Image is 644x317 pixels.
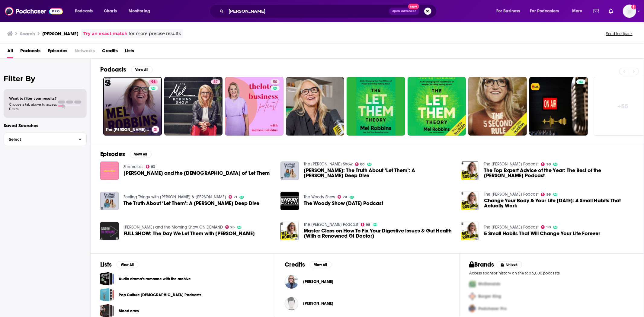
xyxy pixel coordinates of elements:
a: Change Your Body & Your Life in 1 Month: 4 Small Habits That Actually Work [461,192,479,210]
a: 70 [338,195,347,199]
span: 71 [234,196,237,198]
span: [PERSON_NAME] and the [DEMOGRAPHIC_DATA] of 'Let Them' [123,171,270,176]
h3: The [PERSON_NAME] Podcast [106,127,149,132]
span: 83 [151,165,155,168]
h2: Filter By [4,74,87,83]
img: Master Class on How To Fix Your Digestive Issues & Gut Health (With a Renowned GI Doctor) [280,222,299,240]
span: [PERSON_NAME] [303,301,333,306]
a: Audio drama’s romance with the archive [119,276,191,282]
span: Podchaser Pro [478,306,507,311]
button: Open AdvancedNew [389,8,419,15]
a: 57 [164,77,223,136]
a: The Woody Show December 21, 2021 Podcast [304,201,383,206]
h2: Credits [285,261,305,268]
a: AMY: The Truth About ‘Let Them’: A Mel Robbins Deep Dive [304,168,454,178]
a: Shameless [123,164,143,169]
span: Burger King [478,294,501,299]
a: Master Class on How To Fix Your Digestive Issues & Gut Health (With a Renowned GI Doctor) [304,228,454,239]
a: The Mel Robbins Podcast [304,222,358,227]
span: 98 [151,79,155,85]
span: For Podcasters [530,7,559,15]
a: Podchaser - Follow, Share and Rate Podcasts [5,5,63,17]
a: 98 [361,223,370,226]
h3: Search [20,31,35,37]
a: 83 [146,165,155,168]
button: open menu [124,6,158,16]
h2: Brands [469,261,494,268]
a: All [7,46,13,58]
button: Mel RobbinsMel Robbins [285,272,450,291]
div: Search podcasts, credits, & more... [215,4,442,18]
a: Episodes [48,46,67,58]
span: Open Advanced [392,10,417,13]
input: Search podcasts, credits, & more... [226,6,389,16]
a: 50 [225,77,284,136]
a: The Truth About ‘Let Them’: A Mel Robbins Deep Dive [123,201,259,206]
a: Podcasts [20,46,40,58]
span: 50 [273,79,277,85]
span: 98 [546,226,551,229]
h3: [PERSON_NAME] [42,31,78,37]
span: 98 [546,163,551,166]
button: open menu [71,6,101,16]
a: The Mel Robbins Podcast [484,192,539,197]
h2: Podcasts [100,66,126,73]
span: The Top Expert Advice of the Year: The Best of the [PERSON_NAME] Podcast [484,168,634,178]
a: Elvis Duran and the Morning Show ON DEMAND [123,225,223,230]
a: 76 [225,225,235,229]
img: User Profile [623,5,636,18]
img: Mel Robbins [285,275,298,289]
span: Choose a tab above to access filters. [9,102,57,111]
a: 98 [541,225,551,229]
a: Audio drama’s romance with the archive [100,272,114,286]
a: 50 [271,79,280,84]
span: 70 [343,196,347,198]
span: 76 [230,226,235,229]
a: EpisodesView All [100,150,152,158]
img: The Top Expert Advice of the Year: The Best of the Mel Robbins Podcast [461,162,479,180]
img: AMY: The Truth About ‘Let Them’: A Mel Robbins Deep Dive [280,162,299,180]
a: Credits [102,46,118,58]
h2: Episodes [100,150,125,158]
a: Lists [125,46,134,58]
img: The Truth About ‘Let Them’: A Mel Robbins Deep Dive [100,192,119,210]
button: Select [4,133,87,146]
a: 57 [211,79,220,84]
img: Third Pro Logo [467,303,478,315]
a: Mel Robbins and the church of 'Let Them' [123,171,270,176]
a: FULL SHOW: The Day We Let Them with Mel Robbins [100,222,119,240]
span: McDonalds [478,281,500,287]
span: Logged in as hmill [623,5,636,18]
a: The Top Expert Advice of the Year: The Best of the Mel Robbins Podcast [484,168,634,178]
a: Pop-Culture [DEMOGRAPHIC_DATA] Podcasts [119,292,201,298]
a: The Bobby Bones Show [304,162,353,167]
span: For Business [496,7,520,15]
a: The Mel Robbins Podcast [484,225,539,230]
span: Networks [75,46,95,58]
a: 98 [541,193,551,196]
a: ListsView All [100,261,138,268]
a: 5 Small Habits That Will Change Your Life Forever [484,231,600,236]
span: 80 [360,163,365,166]
img: Mel Robbins and the church of 'Let Them' [100,162,119,180]
img: Judie Robbins [285,297,298,310]
span: The Woody Show [DATE] Podcast [304,201,383,206]
button: open menu [526,6,568,16]
a: Pop-Culture Christian Podcasts [100,288,114,302]
a: Judie Robbins [303,301,333,306]
svg: Add a profile image [631,5,636,9]
span: More [572,7,582,15]
a: 80 [355,162,365,166]
p: Saved Searches [4,123,87,128]
span: for more precise results [129,30,181,37]
img: Second Pro Logo [467,290,478,303]
span: FULL SHOW: The Day We Let Them with [PERSON_NAME] [123,231,255,236]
